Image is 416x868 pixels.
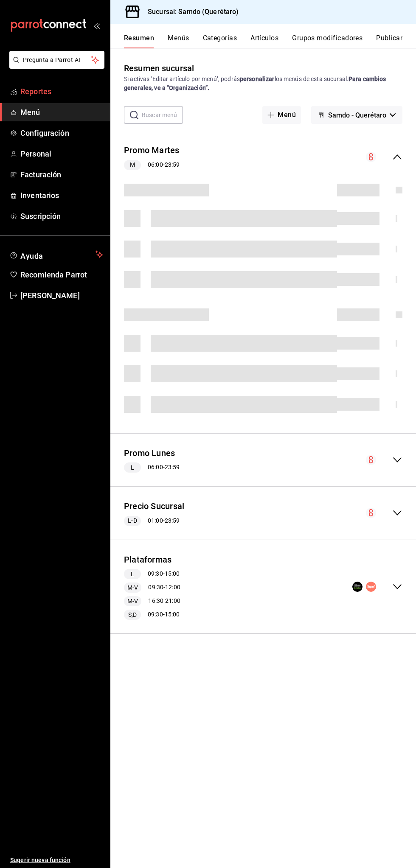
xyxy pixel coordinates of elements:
strong: personalizar [240,76,275,82]
span: Reportes [20,86,103,97]
button: open_drawer_menu [93,22,100,29]
button: Grupos modificadores [292,34,363,48]
span: Facturación [20,169,103,180]
button: Categorías [203,34,237,48]
div: collapse-menu-row [110,137,416,177]
button: Promo Lunes [124,447,175,459]
button: Menú [262,106,301,124]
span: Ayuda [20,249,92,260]
button: Resumen [124,34,154,48]
input: Buscar menú [142,106,183,123]
span: [PERSON_NAME] [20,290,103,301]
span: Suscripción [20,210,103,222]
button: Samdo - Querétaro [311,106,402,124]
button: Publicar [376,34,402,48]
span: M-V [124,597,141,606]
div: 09:30 - 12:00 [124,582,180,593]
div: 09:30 - 15:00 [124,569,180,579]
button: Menús [168,34,189,48]
a: Pregunta a Parrot AI [6,62,104,70]
h3: Sucursal: Samdo (Querétaro) [141,7,239,17]
div: 06:00 - 23:59 [124,160,180,170]
button: Promo Martes [124,144,180,157]
span: M-V [124,583,141,592]
span: S,D [125,610,140,619]
div: collapse-menu-row [110,547,416,627]
span: Sugerir nueva función [10,856,103,865]
span: Samdo - Querétaro [328,111,386,119]
span: Personal [20,148,103,160]
span: Recomienda Parrot [20,269,103,280]
span: Inventarios [20,190,103,201]
button: Artículos [250,34,278,48]
button: Pregunta a Parrot AI [9,51,104,69]
span: Pregunta a Parrot AI [23,56,91,64]
span: Menú [20,106,103,118]
span: L [127,463,138,472]
div: 06:00 - 23:59 [124,462,180,473]
button: Precio Sucursal [124,500,184,512]
div: 16:30 - 21:00 [124,596,180,606]
span: Configuración [20,127,103,139]
div: collapse-menu-row [110,440,416,480]
div: Si activas ‘Editar artículo por menú’, podrás los menús de esta sucursal. [124,75,402,92]
div: navigation tabs [124,34,416,48]
button: Plataformas [124,554,171,566]
div: collapse-menu-row [110,493,416,533]
span: L-D [124,516,140,525]
div: Resumen sucursal [124,62,194,75]
span: L [127,570,138,579]
div: 09:30 - 15:00 [124,610,180,620]
div: 01:00 - 23:59 [124,516,184,526]
span: M [126,160,138,169]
